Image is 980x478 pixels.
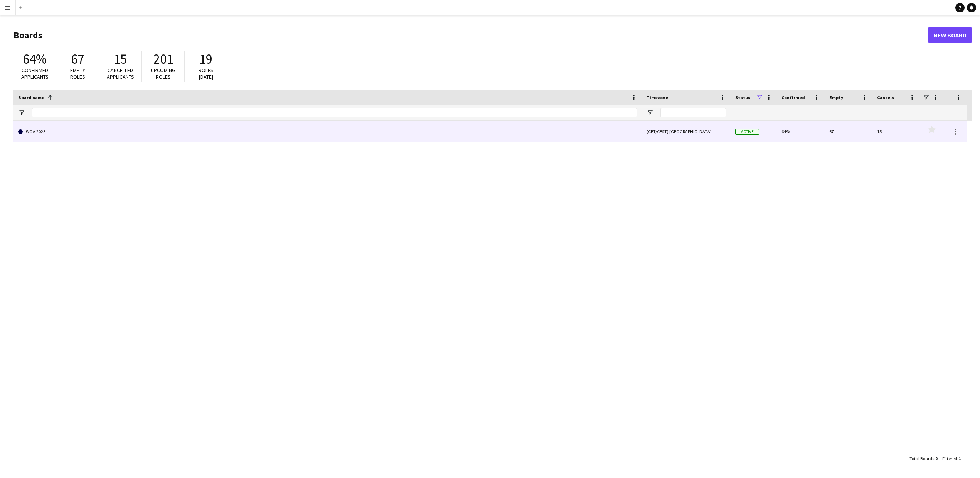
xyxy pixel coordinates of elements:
div: 64% [777,121,825,142]
span: 2 [935,456,938,461]
span: Status [735,95,750,100]
span: Confirmed applicants [21,67,49,80]
span: 67 [71,51,84,68]
span: Active [735,129,759,135]
span: Filtered [942,456,957,461]
a: New Board [928,27,972,43]
span: 1 [958,456,961,461]
div: 67 [825,121,872,142]
span: Timezone [647,95,668,100]
span: Roles [DATE] [199,67,214,80]
span: Empty [829,95,843,100]
span: 19 [199,51,212,68]
div: : [942,451,961,466]
span: 15 [114,51,127,68]
div: 15 [872,121,920,142]
button: Open Filter Menu [647,109,653,116]
span: Upcoming roles [151,67,175,80]
input: Timezone Filter Input [660,108,726,117]
div: (CET/CEST) [GEOGRAPHIC_DATA] [642,121,731,142]
span: Total Boards [909,456,934,461]
input: Board name Filter Input [32,108,637,117]
span: Cancelled applicants [107,67,134,80]
span: Empty roles [70,67,85,80]
span: Cancels [877,95,894,100]
span: 64% [23,51,47,68]
div: : [909,451,938,466]
span: 201 [153,51,173,68]
h1: Boards [13,29,928,41]
a: WOA 2025 [18,121,637,142]
button: Open Filter Menu [18,109,25,116]
span: Board name [18,95,44,100]
span: Confirmed [781,95,805,100]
